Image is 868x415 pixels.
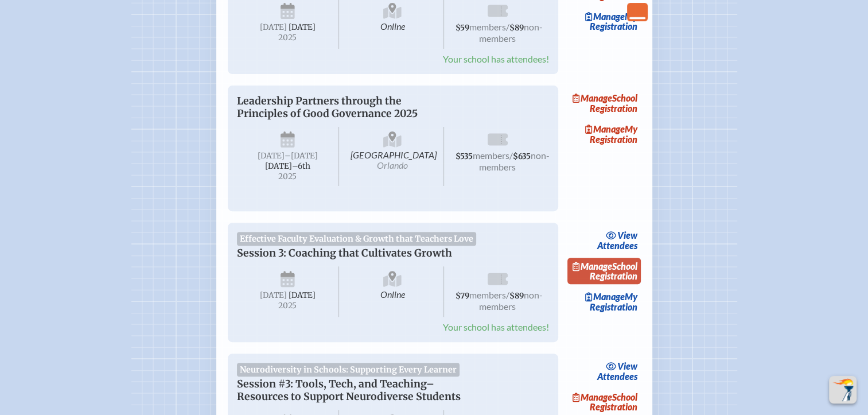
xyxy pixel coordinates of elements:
[473,150,509,161] span: members
[246,172,330,181] span: 2025
[443,53,549,64] span: Your school has attendees!
[831,378,854,401] img: To the top
[567,8,641,34] a: ManageMy Registration
[237,95,418,120] span: Leadership Partners through the Principles of Good Governance 2025
[567,258,641,284] a: ManageSchool Registration
[509,150,513,161] span: /
[469,21,506,32] span: members
[509,291,524,301] span: $89
[585,291,625,302] span: Manage
[509,23,524,33] span: $89
[594,227,641,254] a: viewAttendees
[585,123,625,134] span: Manage
[237,363,460,377] span: Neurodiversity in Schools: Supporting Every Learner
[617,360,637,371] span: view
[567,121,641,148] a: ManageMy Registration
[377,160,408,170] span: Orlando
[237,247,452,259] span: Session 3: Coaching that Cultivates Growth
[289,22,316,32] span: [DATE]
[260,290,287,300] span: [DATE]
[246,33,330,42] span: 2025
[506,21,509,32] span: /
[594,358,641,385] a: viewAttendees
[341,127,444,186] span: [GEOGRAPHIC_DATA]
[246,301,330,310] span: 2025
[479,21,543,44] span: non-members
[443,321,549,332] span: Your school has attendees!
[285,151,318,161] span: –[DATE]
[567,289,641,315] a: ManageMy Registration
[506,289,509,300] span: /
[456,23,469,33] span: $59
[513,152,531,161] span: $635
[289,290,316,300] span: [DATE]
[341,266,444,317] span: Online
[479,289,543,312] span: non-members
[260,22,287,32] span: [DATE]
[237,232,477,246] span: Effective Faculty Evaluation & Growth that Teachers Love
[617,230,637,241] span: view
[585,11,625,22] span: Manage
[573,391,612,402] span: Manage
[237,378,461,403] span: Session #3: Tools, Tech, and Teaching–Resources to Support Neurodiverse Students
[456,152,473,161] span: $535
[829,376,857,404] button: Scroll Top
[258,151,285,161] span: [DATE]
[573,92,612,103] span: Manage
[456,291,469,301] span: $79
[567,90,641,117] a: ManageSchool Registration
[479,150,550,172] span: non-members
[573,261,612,272] span: Manage
[469,289,506,300] span: members
[265,161,310,171] span: [DATE]–⁠6th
